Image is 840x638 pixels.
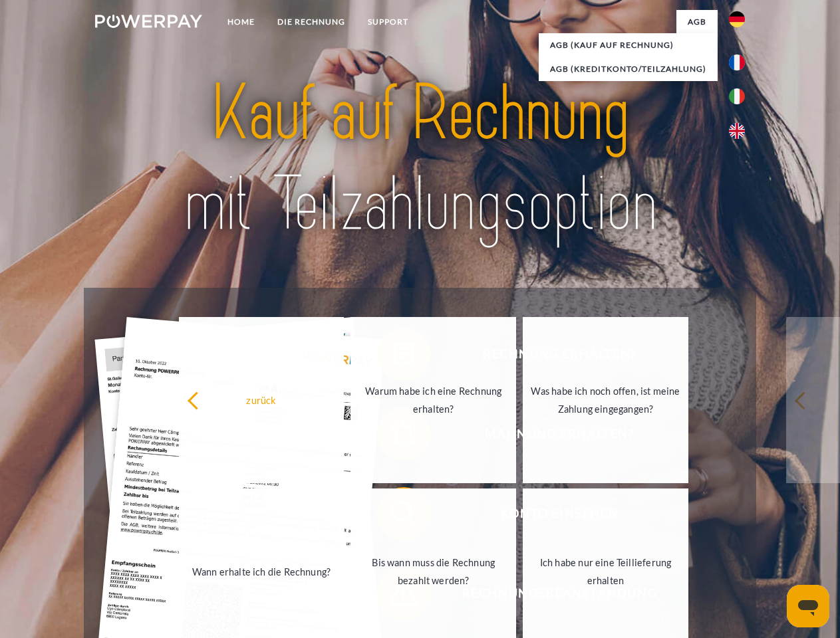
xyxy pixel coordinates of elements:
[539,57,718,81] a: AGB (Kreditkonto/Teilzahlung)
[787,585,829,627] iframe: Schaltfläche zum Öffnen des Messaging-Fensters
[729,88,745,104] img: it
[356,10,420,34] a: SUPPORT
[531,554,680,589] div: Ich habe nur eine Teillieferung erhalten
[187,562,337,580] div: Wann erhalte ich die Rechnung?
[729,11,745,27] img: de
[676,10,718,34] a: agb
[216,10,266,34] a: Home
[95,15,202,28] img: logo-powerpay-white.svg
[266,10,356,34] a: DIE RECHNUNG
[127,64,713,255] img: title-powerpay_de.svg
[523,317,688,483] a: Was habe ich noch offen, ist meine Zahlung eingegangen?
[531,382,680,418] div: Was habe ich noch offen, ist meine Zahlung eingegangen?
[729,54,745,70] img: fr
[358,382,508,418] div: Warum habe ich eine Rechnung erhalten?
[729,123,745,139] img: en
[358,554,508,589] div: Bis wann muss die Rechnung bezahlt werden?
[539,33,718,57] a: AGB (Kauf auf Rechnung)
[187,391,337,409] div: zurück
